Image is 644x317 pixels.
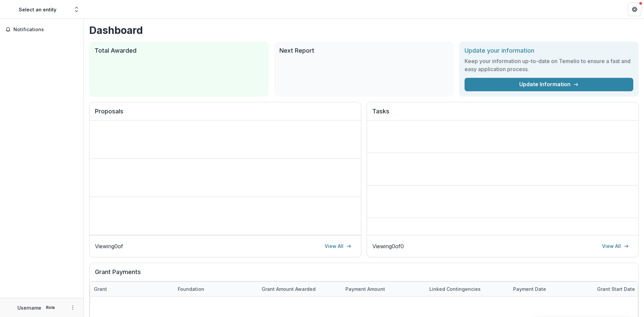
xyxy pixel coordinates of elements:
[89,24,639,36] h1: Dashboard
[628,3,641,16] button: Get Help
[69,304,77,312] button: More
[372,108,633,120] h2: Tasks
[3,24,81,35] button: Notifications
[95,268,633,281] h2: Grant Payments
[321,241,356,252] a: View All
[19,6,56,13] div: Select an entity
[465,57,633,73] h3: Keep your information up-to-date on Temelio to ensure a fast and easy application process.
[95,108,356,120] h2: Proposals
[13,27,78,33] span: Notifications
[465,47,633,54] h2: Update your information
[95,47,263,54] h2: Total Awarded
[465,78,633,91] a: Update Information
[44,305,57,311] p: Role
[72,3,81,16] button: Open entity switcher
[372,242,404,250] p: Viewing 0 of 0
[598,241,633,252] a: View All
[17,304,41,311] p: Username
[95,242,123,250] p: Viewing 0 of
[279,47,448,54] h2: Next Report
